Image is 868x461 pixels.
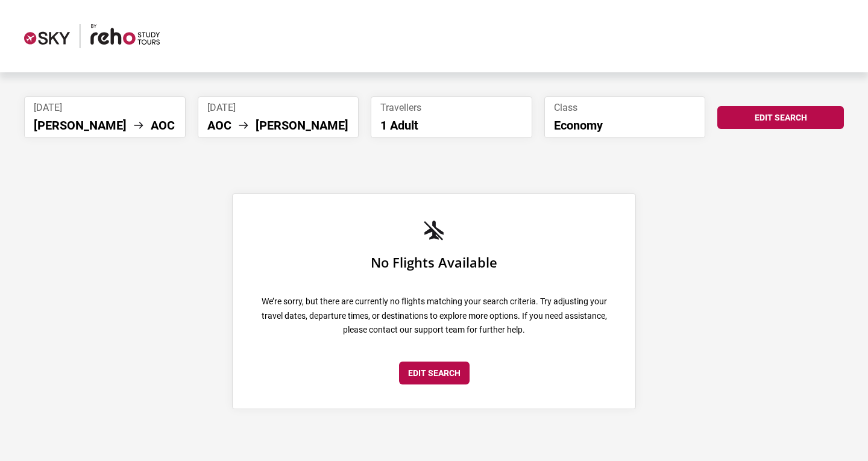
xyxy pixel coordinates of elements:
li: AOC [151,118,175,133]
span: Class [554,102,696,113]
span: [DATE] [34,102,176,113]
button: Edit Search [717,106,844,129]
span: Travellers [380,102,523,113]
li: [PERSON_NAME] [34,118,127,133]
span: [DATE] [207,102,350,113]
button: Edit Search [399,362,470,384]
p: Economy [554,118,696,133]
p: 1 Adult [380,118,523,133]
p: We’re sorry, but there are currently no flights matching your search criteria. Try adjusting your... [257,295,611,338]
h1: No Flights Available [257,254,611,270]
li: [PERSON_NAME] [256,118,348,133]
li: AOC [207,118,231,133]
